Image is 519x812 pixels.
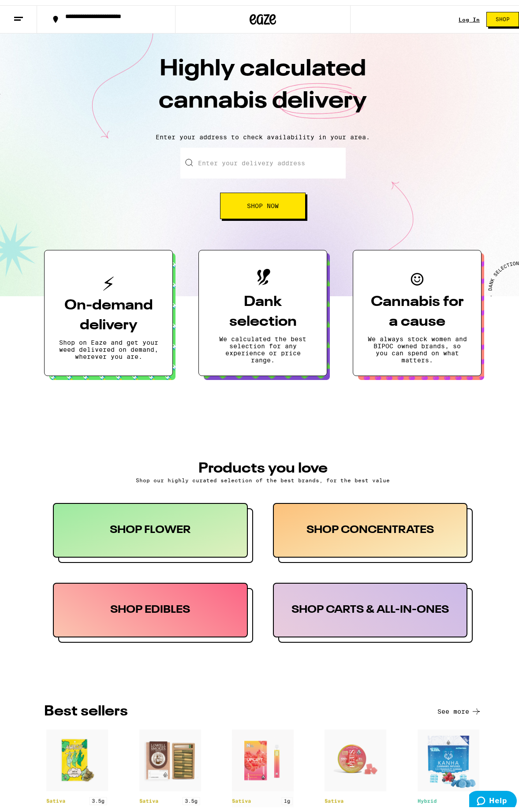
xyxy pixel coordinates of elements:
[180,142,346,173] input: Enter your delivery address
[486,7,519,22] button: Shop
[108,48,417,121] h1: Highly calculated cannabis delivery
[273,498,473,558] button: SHOP CONCENTRATES
[53,577,248,632] div: SHOP EDIBLES
[437,701,482,711] button: See more
[367,287,467,327] h3: Cannabis for a cause
[198,245,327,371] button: Dank selectionWe calculated the best selection for any experience or price range.
[273,577,468,632] div: SHOP CARTS & ALL-IN-ONES
[53,498,248,552] div: SHOP FLOWER
[9,128,517,135] p: Enter your address to check availability in your area.
[53,577,253,637] button: SHOP EDIBLES
[247,197,279,204] span: Shop Now
[213,330,313,358] p: We calculated the best selection for any experience or price range.
[44,699,128,713] h3: BEST SELLERS
[53,472,473,478] p: Shop our highly curated selection of the best brands, for the best value
[53,456,473,470] h3: PRODUCTS YOU LOVE
[469,786,517,808] iframe: Opens a widget where you can find more information
[220,187,306,214] button: Shop Now
[273,498,468,552] div: SHOP CONCENTRATES
[496,11,510,17] span: Shop
[459,11,480,17] div: Log In
[273,577,473,637] button: SHOP CARTS & ALL-IN-ONES
[59,334,158,355] p: Shop on Eaze and get your weed delivered on demand, wherever you are.
[213,287,313,327] h3: Dank selection
[53,498,253,558] button: SHOP FLOWER
[44,245,173,371] button: On-demand deliveryShop on Eaze and get your weed delivered on demand, wherever you are.
[59,291,158,330] h3: On-demand delivery
[353,245,482,371] button: Cannabis for a causeWe always stock women and BIPOC owned brands, so you can spend on what matters.
[367,330,467,358] p: We always stock women and BIPOC owned brands, so you can spend on what matters.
